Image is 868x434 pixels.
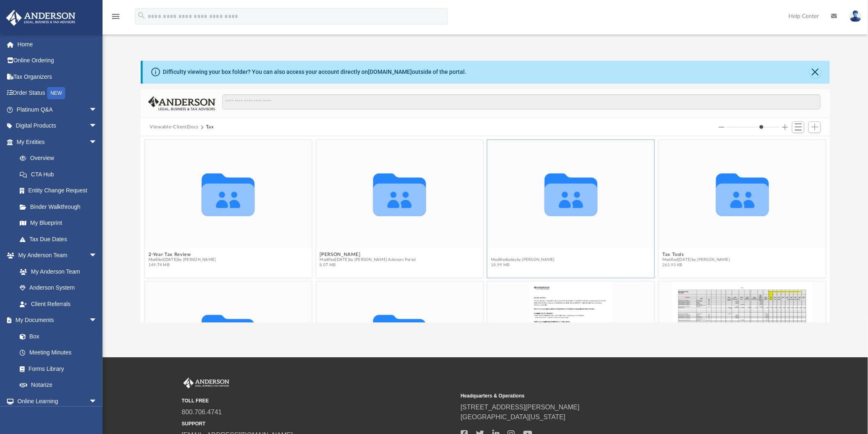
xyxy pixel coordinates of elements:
[111,11,121,21] i: menu
[206,123,214,131] button: Tax
[6,36,110,53] a: Home
[461,404,580,411] a: [STREET_ADDRESS][PERSON_NAME]
[6,85,110,102] a: Order StatusNEW
[368,69,412,75] a: [DOMAIN_NAME]
[320,263,416,268] span: 8.07 MB
[6,53,110,69] a: Online Ordering
[89,247,105,264] span: arrow_drop_down
[111,16,121,21] a: menu
[662,263,730,268] span: 263.93 KB
[491,252,555,257] button: Personal
[662,257,730,263] span: Modified [DATE] by [PERSON_NAME]
[89,393,105,410] span: arrow_drop_down
[137,11,146,20] i: search
[6,312,105,329] a: My Documentsarrow_drop_down
[11,361,101,377] a: Forms Library
[182,378,231,388] img: Anderson Advisors Platinum Portal
[148,252,216,257] button: 2-Year Tax Review
[11,263,101,280] a: My Anderson Team
[6,118,110,134] a: Digital Productsarrow_drop_down
[89,101,105,118] span: arrow_drop_down
[6,247,105,264] a: My Anderson Teamarrow_drop_down
[148,263,216,268] span: 149.74 MB
[150,123,198,131] button: Viewable-ClientDocs
[11,166,110,183] a: CTA Hub
[89,118,105,135] span: arrow_drop_down
[6,101,110,118] a: Platinum Q&Aarrow_drop_down
[727,124,780,130] input: Column size
[6,393,105,409] a: Online Learningarrow_drop_down
[461,413,566,420] a: [GEOGRAPHIC_DATA][US_STATE]
[182,420,455,427] small: SUPPORT
[222,94,821,110] input: Search files and folders
[11,150,110,167] a: Overview
[89,134,105,151] span: arrow_drop_down
[11,183,110,199] a: Entity Change Request
[148,257,216,263] span: Modified [DATE] by [PERSON_NAME]
[11,231,110,247] a: Tax Due Dates
[141,136,830,322] div: grid
[719,124,724,130] button: Decrease column size
[163,68,466,76] div: Difficulty viewing your box folder? You can also access your account directly on outside of the p...
[850,10,862,22] img: User Pic
[47,87,65,99] div: NEW
[810,66,821,78] button: Close
[6,69,110,85] a: Tax Organizers
[89,312,105,329] span: arrow_drop_down
[182,409,222,416] a: 800.706.4741
[11,345,105,361] a: Meeting Minutes
[11,377,105,393] a: Notarize
[11,199,110,215] a: Binder Walkthrough
[320,252,416,257] button: [PERSON_NAME]
[792,121,804,133] button: Switch to List View
[182,397,455,404] small: TOLL FREE
[11,280,105,296] a: Anderson System
[809,121,821,133] button: Add
[320,257,416,263] span: Modified [DATE] by [PERSON_NAME] Advisors Portal
[662,252,730,257] button: Tax Tools
[491,263,555,268] span: 18.99 MB
[11,296,105,312] a: Client Referrals
[6,134,110,150] a: My Entitiesarrow_drop_down
[491,257,555,263] span: Modified today by [PERSON_NAME]
[11,215,105,231] a: My Blueprint
[782,124,788,130] button: Increase column size
[4,10,78,26] img: Anderson Advisors Platinum Portal
[11,328,101,345] a: Box
[461,392,734,400] small: Headquarters & Operations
